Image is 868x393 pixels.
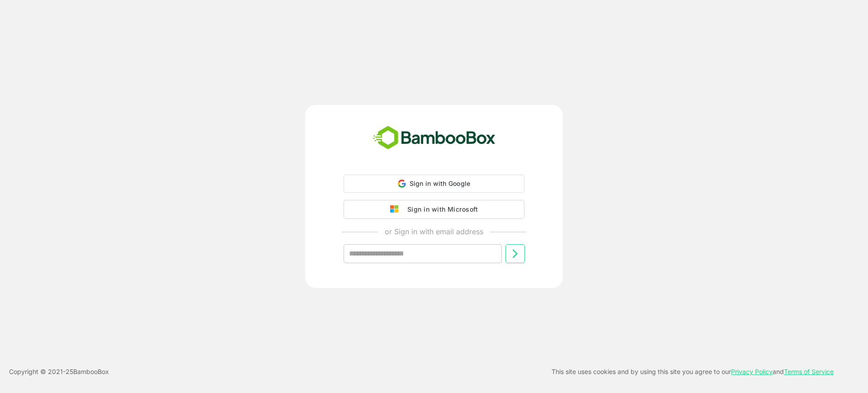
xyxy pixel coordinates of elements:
div: Sign in with Microsoft [403,204,478,215]
p: Copyright © 2021- 25 BambooBox [9,366,109,377]
img: bamboobox [368,123,500,153]
div: Sign in with Google [344,175,524,193]
button: Sign in with Microsoft [344,200,524,219]
span: Sign in with Google [410,180,471,187]
p: This site uses cookies and by using this site you agree to our and [552,366,834,377]
p: or Sign in with email address [385,226,483,237]
img: google [390,205,403,213]
a: Terms of Service [784,368,834,375]
a: Privacy Policy [731,368,773,375]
